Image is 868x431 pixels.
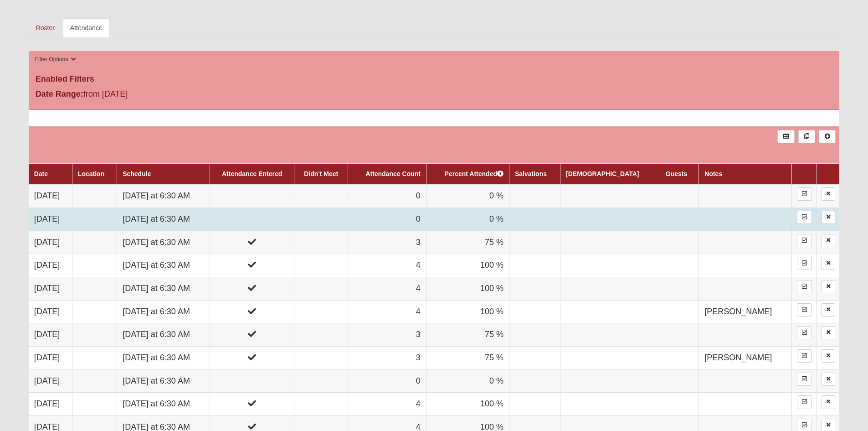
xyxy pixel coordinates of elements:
td: [DATE] at 6:30 AM [117,300,210,323]
a: Didn't Meet [304,170,338,177]
a: Percent Attended [445,170,503,177]
a: Enter Attendance [797,234,812,247]
td: 3 [348,323,426,347]
td: [DATE] at 6:30 AM [117,277,210,300]
a: Roster [29,18,62,37]
td: [DATE] [29,254,72,277]
a: Enter Attendance [797,373,812,386]
td: 75 % [426,231,509,254]
div: from [DATE] [29,88,299,103]
a: Enter Attendance [797,395,812,409]
td: 3 [348,347,426,370]
a: Delete [822,257,835,270]
th: Guests [660,163,699,184]
a: Delete [822,211,835,224]
td: 4 [348,393,426,416]
a: Notes [704,170,722,177]
td: [DATE] [29,277,72,300]
td: 4 [348,300,426,323]
a: Alt+N [819,130,836,143]
a: Delete [822,373,835,386]
a: Enter Attendance [797,257,812,270]
td: [DATE] [29,369,72,393]
td: 4 [348,254,426,277]
button: Filter Options [32,55,79,64]
a: Delete [822,234,835,247]
a: Export to Excel [777,130,794,143]
h4: Enabled Filters [36,74,833,84]
td: [DATE] at 6:30 AM [117,347,210,370]
td: [DATE] [29,184,72,208]
th: [DEMOGRAPHIC_DATA] [560,163,660,184]
a: Location [78,170,104,177]
a: Attendance [63,18,110,37]
a: Delete [822,187,835,201]
td: [PERSON_NAME] [699,300,792,323]
td: [DATE] at 6:30 AM [117,393,210,416]
a: Enter Attendance [797,326,812,339]
td: [DATE] at 6:30 AM [117,323,210,347]
a: Delete [822,395,835,409]
a: Merge Records into Merge Template [798,130,815,143]
td: [DATE] [29,393,72,416]
a: Enter Attendance [797,349,812,363]
td: 0 % [426,369,509,393]
td: 0 [348,184,426,208]
td: 100 % [426,300,509,323]
td: [DATE] at 6:30 AM [117,184,210,208]
td: 0 [348,208,426,231]
a: Schedule [123,170,151,177]
a: Enter Attendance [797,211,812,224]
td: 0 [348,369,426,393]
td: [DATE] at 6:30 AM [117,208,210,231]
td: 100 % [426,254,509,277]
td: 3 [348,231,426,254]
td: 75 % [426,323,509,347]
a: Attendance Count [365,170,421,177]
label: Date Range: [36,88,83,100]
td: [PERSON_NAME] [699,347,792,370]
td: [DATE] [29,347,72,370]
td: [DATE] [29,300,72,323]
a: Delete [822,326,835,339]
th: Salvations [509,163,560,184]
td: 0 % [426,208,509,231]
td: 4 [348,277,426,300]
td: [DATE] at 6:30 AM [117,231,210,254]
td: 0 % [426,184,509,208]
a: Enter Attendance [797,303,812,317]
td: [DATE] at 6:30 AM [117,254,210,277]
td: 100 % [426,277,509,300]
td: [DATE] at 6:30 AM [117,369,210,393]
a: Delete [822,349,835,363]
td: 100 % [426,393,509,416]
td: 75 % [426,347,509,370]
td: [DATE] [29,323,72,347]
td: [DATE] [29,208,72,231]
a: Enter Attendance [797,187,812,201]
td: [DATE] [29,231,72,254]
a: Date [34,170,48,177]
a: Attendance Entered [222,170,282,177]
a: Delete [822,303,835,317]
a: Delete [822,280,835,293]
a: Enter Attendance [797,280,812,293]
